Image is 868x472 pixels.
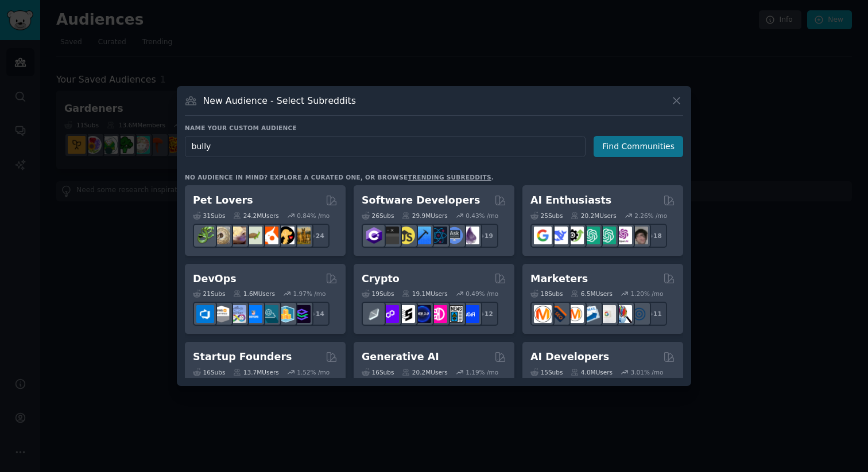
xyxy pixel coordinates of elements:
[196,305,214,323] img: azuredevops
[305,302,330,326] div: + 14
[293,290,326,298] div: 1.97 % /mo
[402,368,447,376] div: 20.2M Users
[550,227,568,244] img: DeepSeek
[530,193,611,208] h2: AI Enthusiasts
[462,305,479,323] img: defi_
[631,290,664,298] div: 1.20 % /mo
[245,227,262,244] img: turtle
[293,305,311,323] img: PlatformEngineers
[429,305,447,323] img: defiblockchain
[233,368,278,376] div: 13.7M Users
[293,227,311,244] img: dogbreed
[397,227,415,244] img: learnjavascript
[598,227,616,244] img: chatgpt_prompts_
[193,350,292,364] h2: Startup Founders
[228,227,246,244] img: leopardgeckos
[534,305,552,323] img: content_marketing
[571,290,613,298] div: 6.5M Users
[594,136,683,157] button: Find Communities
[630,227,648,244] img: ArtificalIntelligence
[185,124,683,132] h3: Name your custom audience
[228,305,246,323] img: Docker_DevOps
[402,290,447,298] div: 19.1M Users
[212,227,230,244] img: ballpython
[362,350,439,364] h2: Generative AI
[297,212,330,220] div: 0.84 % /mo
[408,174,491,181] a: trending subreddits
[193,368,225,376] div: 16 Sub s
[402,212,447,220] div: 29.9M Users
[362,212,394,220] div: 26 Sub s
[643,224,667,248] div: + 18
[445,305,463,323] img: CryptoNews
[297,368,330,376] div: 1.52 % /mo
[261,227,278,244] img: cockatiel
[233,290,275,298] div: 1.6M Users
[571,368,613,376] div: 4.0M Users
[381,227,399,244] img: software
[365,227,383,244] img: csharp
[530,212,563,220] div: 25 Sub s
[277,305,294,323] img: aws_cdk
[582,305,600,323] img: Emailmarketing
[245,305,262,323] img: DevOpsLinks
[474,302,498,326] div: + 12
[362,290,394,298] div: 19 Sub s
[582,227,600,244] img: chatgpt_promptDesign
[466,212,498,220] div: 0.43 % /mo
[530,350,609,364] h2: AI Developers
[466,368,498,376] div: 1.19 % /mo
[614,305,632,323] img: MarketingResearch
[474,224,498,248] div: + 19
[530,290,563,298] div: 18 Sub s
[185,136,586,157] input: Pick a short name, like "Digital Marketers" or "Movie-Goers"
[429,227,447,244] img: reactnative
[362,368,394,376] div: 16 Sub s
[381,305,399,323] img: 0xPolygon
[631,368,664,376] div: 3.01 % /mo
[534,227,552,244] img: GoogleGeminiAI
[643,302,667,326] div: + 11
[261,305,278,323] img: platformengineering
[466,290,498,298] div: 0.49 % /mo
[413,227,431,244] img: iOSProgramming
[193,193,253,208] h2: Pet Lovers
[362,272,400,286] h2: Crypto
[462,227,479,244] img: elixir
[397,305,415,323] img: ethstaker
[566,305,584,323] img: AskMarketing
[277,227,294,244] img: PetAdvice
[550,305,568,323] img: bigseo
[305,224,330,248] div: + 24
[212,305,230,323] img: AWS_Certified_Experts
[193,212,225,220] div: 31 Sub s
[630,305,648,323] img: OnlineMarketing
[233,212,278,220] div: 24.2M Users
[193,290,225,298] div: 21 Sub s
[365,305,383,323] img: ethfinance
[445,227,463,244] img: AskComputerScience
[571,212,616,220] div: 20.2M Users
[634,212,667,220] div: 2.26 % /mo
[530,272,588,286] h2: Marketers
[566,227,584,244] img: AItoolsCatalog
[203,95,356,107] h3: New Audience - Select Subreddits
[598,305,616,323] img: googleads
[196,227,214,244] img: herpetology
[193,272,237,286] h2: DevOps
[530,368,563,376] div: 15 Sub s
[362,193,480,208] h2: Software Developers
[185,173,494,181] div: No audience in mind? Explore a curated one, or browse .
[413,305,431,323] img: web3
[614,227,632,244] img: OpenAIDev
